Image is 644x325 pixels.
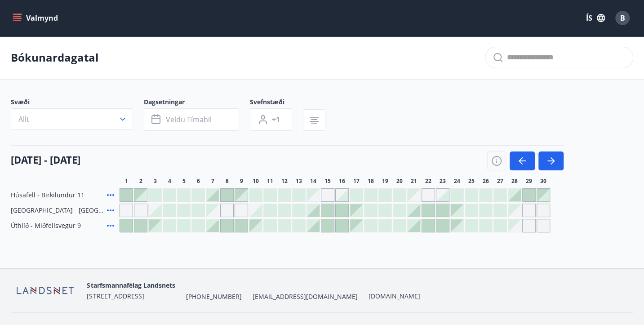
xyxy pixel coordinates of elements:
span: 3 [154,178,157,185]
span: 7 [211,178,214,185]
div: Gráir dagar eru ekki bókanlegir [522,204,536,217]
span: Svæði [11,98,144,108]
button: Veldu tímabil [144,108,239,131]
span: 19 [382,178,388,185]
span: Starfsmannafélag Landsnets [87,281,175,289]
span: 17 [353,178,360,185]
button: menu [11,10,62,26]
div: Gráir dagar eru ekki bókanlegir [508,219,521,232]
span: 29 [526,178,532,185]
span: Svefnstæði [250,98,303,108]
div: Gráir dagar eru ekki bókanlegir [235,204,248,217]
span: 24 [454,178,460,185]
span: 6 [197,178,200,185]
button: B [612,7,633,29]
span: [GEOGRAPHIC_DATA] - [GEOGRAPHIC_DATA] 50 [11,206,103,215]
span: 10 [253,178,259,185]
span: 23 [440,178,446,185]
div: Gráir dagar eru ekki bókanlegir [537,204,550,217]
span: 9 [240,178,243,185]
div: Gráir dagar eru ekki bókanlegir [206,204,219,217]
span: Úthlíð - Miðfellsvegur 9 [11,221,81,230]
span: Húsafell - Birkilundur 11 [11,191,84,200]
h4: [DATE] - [DATE] [11,153,80,166]
span: 20 [396,178,403,185]
span: B [620,13,625,23]
span: 18 [368,178,374,185]
span: 15 [324,178,331,185]
span: [PHONE_NUMBER] [186,292,241,301]
span: [STREET_ADDRESS] [87,292,144,300]
div: Gráir dagar eru ekki bókanlegir [120,204,133,217]
div: Gráir dagar eru ekki bókanlegir [220,204,234,217]
span: 11 [267,178,273,185]
span: 26 [483,178,489,185]
span: 27 [497,178,503,185]
div: Gráir dagar eru ekki bókanlegir [407,188,421,202]
span: 1 [125,178,128,185]
span: Dagsetningar [144,98,250,108]
a: [DOMAIN_NAME] [368,292,420,300]
div: Gráir dagar eru ekki bókanlegir [508,204,521,217]
span: 8 [226,178,229,185]
span: 25 [468,178,475,185]
span: 28 [511,178,518,185]
span: 5 [182,178,186,185]
div: Gráir dagar eru ekki bókanlegir [522,219,536,232]
span: 4 [168,178,171,185]
span: 14 [310,178,316,185]
button: +1 [250,108,292,131]
span: 12 [281,178,288,185]
span: 22 [425,178,431,185]
span: Allt [18,114,29,124]
span: 13 [296,178,302,185]
span: 21 [411,178,417,185]
div: Gráir dagar eru ekki bókanlegir [134,204,147,217]
span: [EMAIL_ADDRESS][DOMAIN_NAME] [252,292,357,301]
p: Bókunardagatal [11,50,98,65]
span: 2 [139,178,142,185]
div: Gráir dagar eru ekki bókanlegir [537,219,550,232]
button: ÍS [581,10,610,26]
span: +1 [272,115,280,125]
div: Gráir dagar eru ekki bókanlegir [422,188,435,202]
button: Allt [11,108,133,130]
span: Veldu tímabil [166,115,212,125]
span: 30 [540,178,546,185]
span: 16 [339,178,345,185]
div: Gráir dagar eru ekki bókanlegir [321,188,334,202]
img: F8tEiQha8Un3Ar3CAbbmu1gOVkZAt1bcWyF3CjFc.png [11,281,80,300]
div: Gráir dagar eru ekki bókanlegir [306,188,320,202]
